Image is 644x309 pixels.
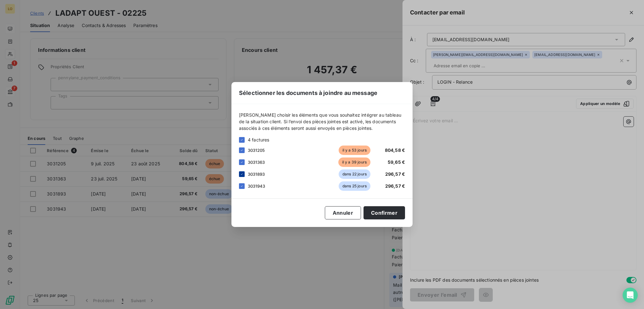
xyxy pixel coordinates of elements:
span: 3031363 [248,160,265,165]
span: 296,57 € [385,171,405,177]
div: Open Intercom Messenger [623,288,638,303]
span: dans 22 jours [339,169,370,179]
span: [PERSON_NAME] choisir les éléments que vous souhaitez intégrer au tableau de la situation client.... [239,112,405,131]
span: Sélectionner les documents à joindre au message [239,89,377,97]
span: 296,57 € [385,183,405,189]
span: 4 factures [248,136,269,143]
span: 59,65 € [388,159,405,165]
button: Confirmer [364,206,405,219]
span: 3031943 [248,184,265,189]
button: Annuler [325,206,361,219]
span: 804,58 € [385,147,405,153]
span: 3031205 [248,148,265,153]
span: 3031893 [248,172,265,177]
span: dans 25 jours [339,181,370,191]
span: il y a 39 jours [338,157,370,167]
span: il y a 53 jours [339,146,370,155]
